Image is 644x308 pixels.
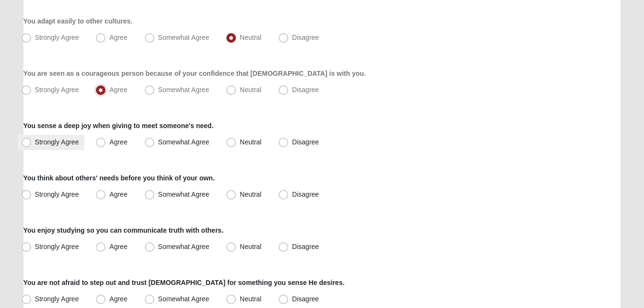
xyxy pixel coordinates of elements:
[158,34,210,41] span: Somewhat Agree
[23,278,345,287] label: You are not afraid to step out and trust [DEMOGRAPHIC_DATA] for something you sense He desires.
[292,138,319,146] span: Disagree
[23,69,366,78] label: You are seen as a courageous person because of your confidence that [DEMOGRAPHIC_DATA] is with you.
[158,190,210,198] span: Somewhat Agree
[292,190,319,198] span: Disagree
[35,190,79,198] span: Strongly Agree
[109,86,127,94] span: Agree
[240,243,261,250] span: Neutral
[158,138,210,146] span: Somewhat Agree
[292,34,319,41] span: Disagree
[23,16,133,26] label: You adapt easily to other cultures.
[109,243,127,250] span: Agree
[292,86,319,94] span: Disagree
[109,190,127,198] span: Agree
[23,173,215,183] label: You think about others' needs before you think of your own.
[240,86,261,94] span: Neutral
[35,138,79,146] span: Strongly Agree
[240,34,261,41] span: Neutral
[158,243,210,250] span: Somewhat Agree
[35,86,79,94] span: Strongly Agree
[23,225,223,235] label: You enjoy studying so you can communicate truth with others.
[240,190,261,198] span: Neutral
[35,34,79,41] span: Strongly Agree
[35,243,79,250] span: Strongly Agree
[109,34,127,41] span: Agree
[292,243,319,250] span: Disagree
[23,121,214,130] label: You sense a deep joy when giving to meet someone's need.
[240,138,261,146] span: Neutral
[158,86,210,94] span: Somewhat Agree
[109,138,127,146] span: Agree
